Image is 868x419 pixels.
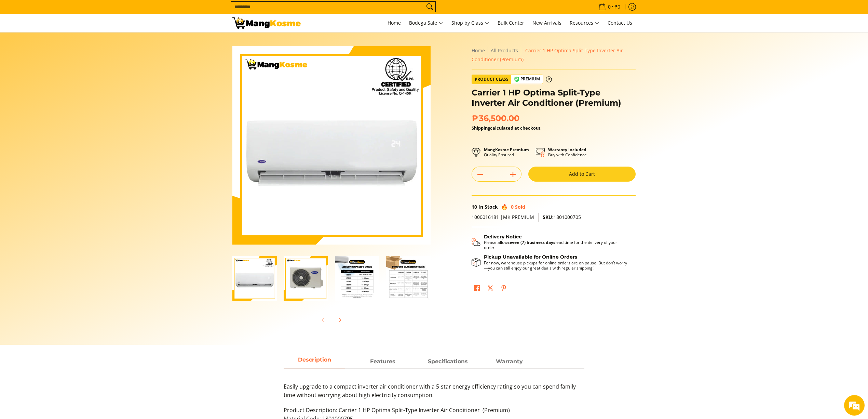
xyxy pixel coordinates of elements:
[284,355,345,368] a: Description
[284,355,345,368] span: Description
[607,4,612,9] span: 0
[608,19,632,26] span: Contact Us
[284,382,584,406] p: Easily upgrade to a compact inverter air conditioner with a 5-star energy efficiency rating so yo...
[596,3,622,11] span: •
[284,256,328,301] img: carrier-optima-1hp-split-type-inverter-aircon-outdoor-unit-full-view-mang-kosme
[424,2,435,12] button: Search
[472,125,541,131] strong: calculated at checkout
[604,14,636,32] a: Contact Us
[232,256,277,301] img: Carrier 1 HP Optima Split-Type Inverter Air Conditioner (Premium)-1
[478,204,498,210] span: In Stock
[472,125,490,131] a: Shipping
[498,19,524,26] span: Bulk Center
[515,204,525,210] span: Sold
[472,113,519,123] span: ₱36,500.00
[36,38,115,47] div: Chat with us now
[491,47,518,54] a: All Products
[472,47,485,54] a: Home
[448,14,493,32] a: Shop by Class
[232,17,301,29] img: Carrier Optima 1 HP Split-Type Inverter Aircon (Class B) l Mang Kosme
[543,214,581,220] span: 1801000705
[496,358,523,365] strong: Warranty
[532,19,561,26] span: New Arrivals
[511,204,514,210] span: 0
[543,214,554,220] span: SKU:
[494,14,528,32] a: Bulk Center
[472,204,477,210] span: 10
[40,86,94,155] span: We're online!
[417,355,478,368] a: Description 2
[386,256,431,301] img: Carrier 1 HP Optima Split-Type Inverter Air Conditioner (Premium)-4
[484,240,629,250] p: Please allow lead time for the delivery of your order.
[548,147,586,153] strong: Warranty Included
[232,46,431,245] img: Carrier 1 HP Optima Split-Type Inverter Air Conditioner (Premium)
[529,14,565,32] a: New Arrivals
[484,147,529,153] strong: MangKosme Premium
[484,147,529,157] p: Quality Ensured
[406,14,447,32] a: Bodega Sale
[472,88,636,108] h1: Carrier 1 HP Optima Split-Type Inverter Air Conditioner (Premium)
[352,355,413,368] a: Description 1
[3,187,130,211] textarea: Type your message and hit 'Enter'
[507,239,555,245] strong: seven (7) business days
[335,256,379,301] img: Carrier 1 HP Optima Split-Type Inverter Air Conditioner (Premium)-3
[613,4,621,9] span: ₱0
[478,355,540,368] a: Description 3
[472,234,629,250] button: Shipping & Delivery
[570,19,599,27] span: Resources
[428,358,468,365] strong: Specifications
[472,283,482,295] a: Share on Facebook
[409,19,443,27] span: Bodega Sale
[308,14,636,32] nav: Main Menu
[486,283,495,295] a: Post on X
[484,254,577,260] strong: Pickup Unavailable for Online Orders
[451,19,489,27] span: Shop by Class
[384,14,404,32] a: Home
[484,234,522,240] strong: Delivery Notice
[472,47,623,63] span: Carrier 1 HP Optima Split-Type Inverter Air Conditioner (Premium)
[472,46,636,64] nav: Breadcrumbs
[472,75,511,84] span: Product Class
[112,3,128,20] div: Minimize live chat window
[566,14,603,32] a: Resources
[472,214,534,220] span: 1000016181 |MK PREMIUM
[528,167,636,182] button: Add to Cart
[548,147,587,157] p: Buy with Confidence
[499,283,508,295] a: Pin on Pinterest
[514,77,519,82] img: premium-badge-icon.webp
[332,313,347,328] button: Next
[388,19,401,26] span: Home
[472,75,552,84] a: Product Class Premium
[511,75,543,83] span: Premium
[505,169,521,180] button: Add
[472,169,488,180] button: Subtract
[484,260,629,271] p: For now, warehouse pickups for online orders are on pause. But don’t worry—you can still enjoy ou...
[370,358,395,365] strong: Features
